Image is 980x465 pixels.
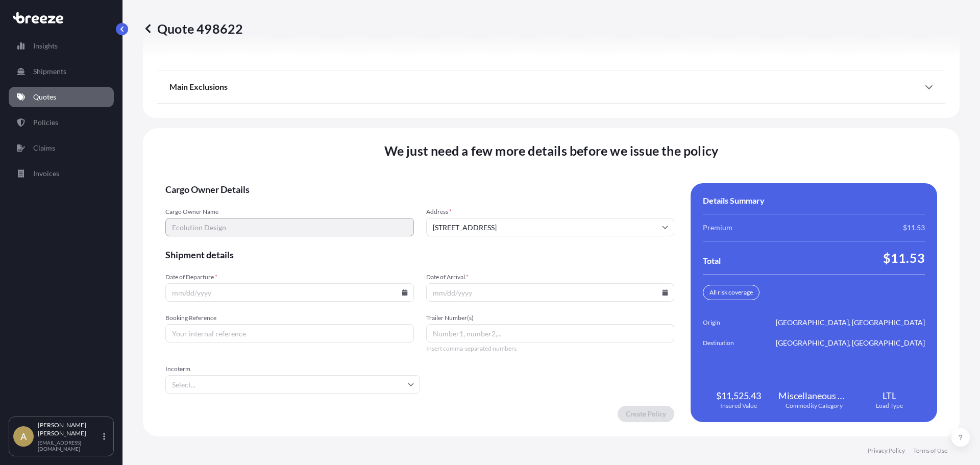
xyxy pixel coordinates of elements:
input: Cargo owner address [426,218,675,236]
a: Terms of Use [913,447,947,455]
span: A [20,431,27,442]
span: We just need a few more details before we issue the policy [384,142,719,159]
a: Insights [9,36,114,56]
input: Your internal reference [165,324,414,342]
p: Invoices [33,168,59,179]
span: Date of Arrival [426,273,675,281]
span: Cargo Owner Details [165,183,674,195]
div: All risk coverage [703,285,759,300]
p: [PERSON_NAME] [PERSON_NAME] [38,421,101,437]
span: $11,525.43 [716,389,761,402]
span: [GEOGRAPHIC_DATA], [GEOGRAPHIC_DATA] [776,338,925,348]
span: Booking Reference [165,314,414,322]
span: Shipment details [165,249,674,261]
span: $11.53 [883,250,925,266]
span: Total [703,256,721,266]
span: Insured Value [720,402,757,410]
span: Cargo Owner Name [165,208,414,216]
span: Load Type [876,402,903,410]
input: Number1, number2,... [426,324,675,342]
span: Address [426,208,675,216]
span: [GEOGRAPHIC_DATA], [GEOGRAPHIC_DATA] [776,317,925,328]
button: Create Policy [618,406,674,422]
span: LTL [883,389,896,402]
span: Date of Departure [165,273,414,281]
a: Privacy Policy [868,447,905,455]
input: Select... [165,375,420,394]
p: Policies [33,117,58,128]
p: Insights [33,41,58,51]
span: Premium [703,223,732,233]
a: Invoices [9,163,114,184]
p: Quotes [33,92,56,102]
span: Details Summary [703,195,765,206]
span: Insert comma-separated numbers [426,345,675,353]
span: Commodity Category [786,402,843,410]
p: Claims [33,143,55,153]
input: mm/dd/yyyy [426,283,675,302]
a: Policies [9,112,114,133]
p: Create Policy [626,409,666,419]
a: Shipments [9,61,114,82]
span: $11.53 [903,223,925,233]
div: Main Exclusions [169,75,933,99]
span: Main Exclusions [169,82,228,92]
span: Origin [703,317,760,328]
span: Trailer Number(s) [426,314,675,322]
span: Destination [703,338,760,348]
span: Miscellaneous Manufactured Articles [778,389,850,402]
p: [EMAIL_ADDRESS][DOMAIN_NAME] [38,439,101,452]
input: mm/dd/yyyy [165,283,414,302]
p: Shipments [33,66,66,77]
p: Quote 498622 [143,20,243,37]
span: Incoterm [165,365,420,373]
a: Claims [9,138,114,158]
a: Quotes [9,87,114,107]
